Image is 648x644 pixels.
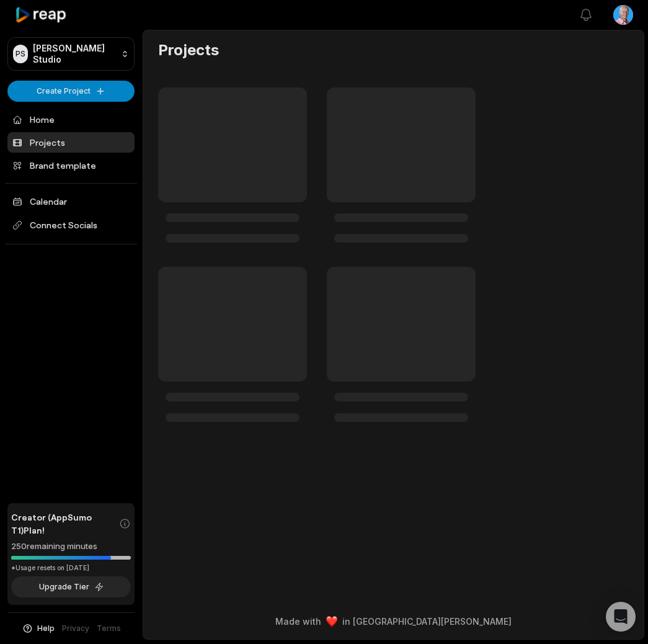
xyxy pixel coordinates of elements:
span: Creator (AppSumo T1) Plan! [11,511,119,537]
div: 250 remaining minutes [11,540,131,553]
button: Create Project [7,81,135,102]
span: Connect Socials [7,214,135,236]
h2: Projects [158,40,219,60]
a: Projects [7,132,135,153]
span: Help [37,623,55,634]
p: [PERSON_NAME] Studio [33,43,116,65]
a: Privacy [62,623,89,634]
button: Upgrade Tier [11,576,131,597]
a: Home [7,109,135,130]
div: *Usage resets on [DATE] [11,563,131,573]
button: Help [22,623,55,634]
img: heart emoji [326,616,337,627]
div: Open Intercom Messenger [606,602,636,632]
div: Made with in [GEOGRAPHIC_DATA][PERSON_NAME] [154,615,632,628]
a: Terms [97,623,121,634]
a: Brand template [7,155,135,176]
div: PS [13,45,28,63]
a: Calendar [7,191,135,212]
